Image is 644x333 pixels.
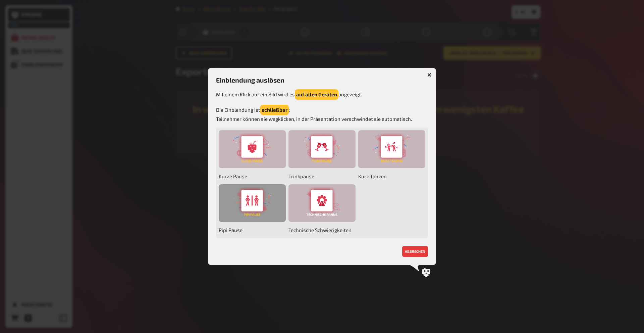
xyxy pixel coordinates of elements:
[216,105,428,123] p: Die Einblendung ist : Teilnehmer können sie wegklicken, in der Präsentation verschwindet sie auto...
[216,76,428,84] h3: Einblendung auslösen
[219,184,286,222] div: Pipi Pause
[219,171,286,182] span: Kurze Pause
[358,130,425,168] div: Kurz Tanzen
[358,171,425,182] span: Kurz Tanzen
[288,184,356,222] div: Technische Schwierigkeiten
[260,105,289,115] button: schließbar
[402,246,428,257] button: abbrechen
[295,89,338,100] button: auf allen Geräten
[288,225,356,235] span: Technische Schwierigkeiten
[219,225,286,235] span: Pipi Pause
[288,130,356,168] div: Trinkpause
[216,89,428,100] p: Mit einem Klick auf ein Bild wird es angezeigt.
[219,130,286,168] div: Kurze Pause
[288,171,356,182] span: Trinkpause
